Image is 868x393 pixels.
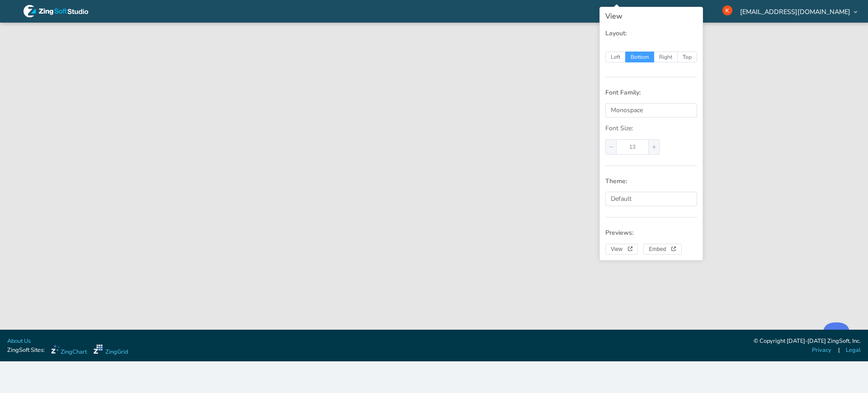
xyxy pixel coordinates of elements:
div: View [599,7,703,260]
span: increase number [648,140,659,154]
span: [EMAIL_ADDRESS][DOMAIN_NAME] [740,9,850,15]
a: Legal [846,346,861,355]
a: ZingGrid [94,345,128,356]
p: Theme: [605,177,697,186]
p: Font Family: [605,88,697,97]
div: © Copyright [DATE]-[DATE] ZingSoft, Inc. [754,337,861,346]
span: Right [654,52,678,62]
span: View [611,246,632,252]
span: Bottom [626,52,654,62]
a: Privacy [812,346,831,355]
div: [EMAIL_ADDRESS][DOMAIN_NAME] [726,6,857,16]
span: ZingSoft Sites: [7,346,45,355]
span: Top [678,52,697,62]
span: Embed [649,246,676,252]
p: Layout: [605,29,697,38]
p: Previews: [605,228,697,237]
button: View [605,244,638,255]
span: Default [611,194,632,203]
a: ZingChart [51,345,87,356]
span: Left [605,52,626,62]
div: View [605,13,697,20]
div: radio-group [605,52,697,62]
a: About Us [7,337,31,346]
button: Embed [643,244,682,255]
p: Font Size: [605,124,697,133]
iframe: Help Scout Beacon - Open [823,322,850,350]
img: ACg8ocKfK-wMLKw-dMDqpk1qGEIlGe9xw6JA9fyW5CJwcK9HrYBMyw=s96-c [722,5,732,15]
span: | [838,346,840,355]
span: Monospace [611,106,643,114]
span: decrease number [606,140,617,154]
